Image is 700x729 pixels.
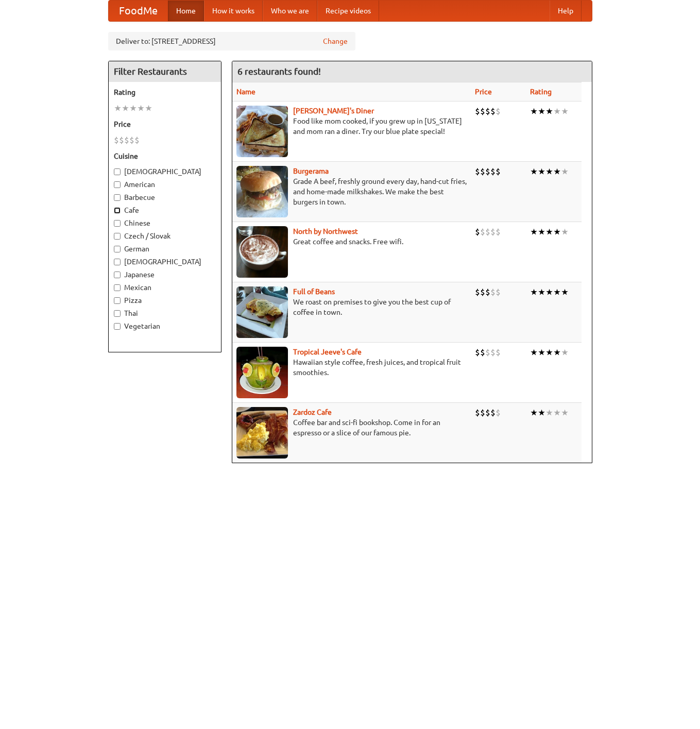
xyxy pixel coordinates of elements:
[530,407,538,418] li: ★
[293,227,358,235] a: North by Northwest
[114,103,122,114] li: ★
[114,310,121,317] input: Thai
[236,226,288,278] img: north.jpg
[236,116,467,137] p: Food like mom cooked, if you grew up in [US_STATE] and mom ran a diner. Try our blue plate special!
[490,166,496,177] li: $
[480,106,485,117] li: $
[293,287,335,296] b: Full of Beans
[480,286,485,298] li: $
[561,106,569,117] li: ★
[545,166,553,177] li: ★
[114,119,216,129] h5: Price
[293,348,362,356] b: Tropical Jeeve's Cafe
[530,286,538,298] li: ★
[490,407,496,418] li: $
[293,408,332,416] a: Zardoz Cafe
[114,308,216,318] label: Thai
[236,347,288,398] img: jeeves.jpg
[545,347,553,358] li: ★
[204,1,263,21] a: How it works
[137,103,145,114] li: ★
[114,244,216,254] label: German
[475,166,480,177] li: $
[475,226,480,238] li: $
[114,321,216,331] label: Vegetarian
[129,134,134,146] li: $
[236,176,467,207] p: Grade A beef, freshly ground every day, hand-cut fries, and home-made milkshakes. We make the bes...
[293,167,329,175] b: Burgerama
[475,88,492,96] a: Price
[561,226,569,238] li: ★
[538,407,545,418] li: ★
[496,347,501,358] li: $
[129,103,137,114] li: ★
[553,166,561,177] li: ★
[530,166,538,177] li: ★
[108,32,355,50] div: Deliver to: [STREET_ADDRESS]
[553,226,561,238] li: ★
[530,88,552,96] a: Rating
[490,106,496,117] li: $
[538,226,545,238] li: ★
[545,106,553,117] li: ★
[114,272,121,278] input: Japanese
[236,357,467,378] p: Hawaiian style coffee, fresh juices, and tropical fruit smoothies.
[114,168,121,175] input: [DEMOGRAPHIC_DATA]
[263,1,317,21] a: Who we are
[485,286,490,298] li: $
[114,134,119,146] li: $
[114,323,121,330] input: Vegetarian
[236,417,467,438] p: Coffee bar and sci-fi bookshop. Come in for an espresso or a slice of our famous pie.
[114,233,121,240] input: Czech / Slovak
[109,1,168,21] a: FoodMe
[530,226,538,238] li: ★
[496,226,501,238] li: $
[114,179,216,190] label: American
[553,106,561,117] li: ★
[114,220,121,227] input: Chinese
[114,151,216,161] h5: Cuisine
[122,103,129,114] li: ★
[480,407,485,418] li: $
[485,407,490,418] li: $
[538,347,545,358] li: ★
[236,407,288,459] img: zardoz.jpg
[538,286,545,298] li: ★
[553,347,561,358] li: ★
[114,181,121,188] input: American
[496,286,501,298] li: $
[119,134,124,146] li: $
[545,226,553,238] li: ★
[485,106,490,117] li: $
[538,166,545,177] li: ★
[530,347,538,358] li: ★
[114,87,216,97] h5: Rating
[545,407,553,418] li: ★
[475,106,480,117] li: $
[114,257,216,267] label: [DEMOGRAPHIC_DATA]
[475,407,480,418] li: $
[236,297,467,317] p: We roast on premises to give you the best cup of coffee in town.
[496,407,501,418] li: $
[490,226,496,238] li: $
[490,347,496,358] li: $
[496,166,501,177] li: $
[293,107,374,115] a: [PERSON_NAME]'s Diner
[480,226,485,238] li: $
[561,166,569,177] li: ★
[480,347,485,358] li: $
[114,259,121,265] input: [DEMOGRAPHIC_DATA]
[114,218,216,228] label: Chinese
[109,61,221,82] h4: Filter Restaurants
[114,297,121,304] input: Pizza
[485,226,490,238] li: $
[114,207,121,214] input: Cafe
[114,246,121,252] input: German
[480,166,485,177] li: $
[114,282,216,293] label: Mexican
[114,166,216,177] label: [DEMOGRAPHIC_DATA]
[114,295,216,306] label: Pizza
[145,103,152,114] li: ★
